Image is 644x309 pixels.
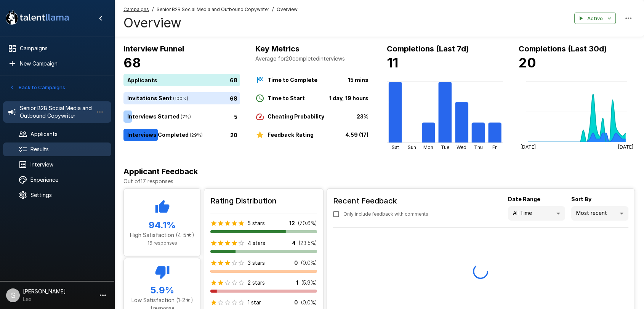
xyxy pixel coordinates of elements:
[574,13,616,24] button: Active
[299,239,317,247] p: ( 23.5 %)
[255,55,372,62] p: Average for 20 completed interviews
[423,144,433,150] tspan: Mon
[357,113,368,120] b: 23%
[277,6,298,13] span: Overview
[294,259,298,267] p: 0
[210,195,317,207] h6: Rating Distribution
[248,239,265,247] p: 4 stars
[519,44,607,53] b: Completions (Last 30d)
[296,279,298,287] p: 1
[130,231,194,239] p: High Satisfaction (4-5★)
[301,299,317,306] p: ( 0.0 %)
[268,131,314,138] b: Feedback Rating
[123,167,198,176] b: Applicant Feedback
[255,44,300,53] b: Key Metrics
[123,6,149,12] u: Campaigns
[294,299,298,306] p: 0
[298,219,317,227] p: ( 70.6 %)
[474,144,482,150] tspan: Thu
[248,259,265,267] p: 3 stars
[348,77,368,83] b: 15 mins
[268,113,324,120] b: Cheating Probability
[519,55,536,70] b: 20
[230,76,237,84] p: 68
[123,55,141,70] b: 68
[571,196,591,202] b: Sort By
[130,284,194,296] h5: 5.9 %
[441,144,449,150] tspan: Tue
[123,178,635,185] p: Out of 17 responses
[333,195,434,207] h6: Recent Feedback
[248,299,261,306] p: 1 star
[408,144,416,150] tspan: Sun
[301,279,317,287] p: ( 5.9 %)
[392,144,399,150] tspan: Sat
[230,131,237,139] p: 20
[329,95,368,101] b: 1 day, 19 hours
[387,55,398,70] b: 11
[234,112,237,120] p: 5
[230,94,237,102] p: 68
[508,206,565,221] div: All Time
[520,144,535,150] tspan: [DATE]
[268,77,317,83] b: Time to Complete
[123,44,184,53] b: Interview Funnel
[571,206,628,221] div: Most recent
[492,144,497,150] tspan: Fri
[268,95,305,101] b: Time to Start
[618,144,633,150] tspan: [DATE]
[248,219,265,227] p: 5 stars
[301,259,317,267] p: ( 0.0 %)
[130,219,194,231] h5: 94.1 %
[289,219,295,227] p: 12
[387,44,469,53] b: Completions (Last 7d)
[152,6,154,13] span: /
[343,210,428,218] span: Only include feedback with comments
[272,6,274,13] span: /
[147,240,177,246] span: 16 responses
[508,196,540,202] b: Date Range
[457,144,466,150] tspan: Wed
[345,131,368,138] b: 4.59 (17)
[130,296,194,304] p: Low Satisfaction (1-2★)
[123,15,298,31] h4: Overview
[292,239,296,247] p: 4
[157,6,269,13] span: Senior B2B Social Media and Outbound Copywriter
[248,279,265,287] p: 2 stars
